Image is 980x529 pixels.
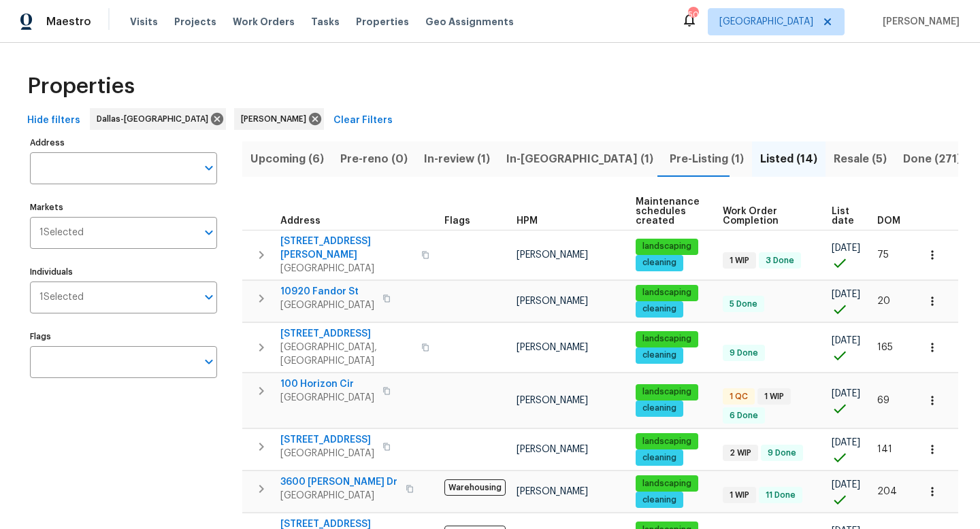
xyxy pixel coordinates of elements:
[90,108,226,130] div: Dallas-[GEOGRAPHIC_DATA]
[97,112,214,126] span: Dallas-[GEOGRAPHIC_DATA]
[27,112,80,129] span: Hide filters
[241,112,312,126] span: [PERSON_NAME]
[637,403,682,414] span: cleaning
[877,445,892,454] span: 141
[517,296,588,306] span: [PERSON_NAME]
[832,480,860,490] span: [DATE]
[30,203,217,211] label: Markets
[832,290,860,299] span: [DATE]
[199,223,218,242] button: Open
[877,15,960,29] span: [PERSON_NAME]
[637,436,697,447] span: landscaping
[637,386,697,398] span: landscaping
[517,396,588,405] span: [PERSON_NAME]
[832,438,860,447] span: [DATE]
[280,433,374,447] span: [STREET_ADDRESS]
[637,257,682,269] span: cleaning
[280,475,397,489] span: 3600 [PERSON_NAME] Dr
[280,377,374,391] span: 100 Horizon Cir
[199,352,218,371] button: Open
[834,150,887,169] span: Resale (5)
[280,327,413,341] span: [STREET_ADDRESS]
[636,197,700,226] span: Maintenance schedules created
[637,287,697,298] span: landscaping
[444,216,470,226] span: Flags
[760,150,817,169] span: Listed (14)
[832,243,860,253] span: [DATE]
[688,8,698,22] div: 50
[130,15,158,29] span: Visits
[637,303,682,315] span: cleaning
[280,489,397,502] span: [GEOGRAPHIC_DATA]
[22,108,86,133] button: Hide filters
[517,445,588,454] span: [PERSON_NAME]
[760,255,800,267] span: 3 Done
[877,396,889,405] span: 69
[424,150,490,169] span: In-review (1)
[425,15,514,29] span: Geo Assignments
[27,80,135,93] span: Properties
[30,268,217,276] label: Individuals
[637,333,697,345] span: landscaping
[46,15,91,29] span: Maestro
[719,15,813,29] span: [GEOGRAPHIC_DATA]
[762,447,802,459] span: 9 Done
[280,298,374,312] span: [GEOGRAPHIC_DATA]
[234,108,324,130] div: [PERSON_NAME]
[506,150,653,169] span: In-[GEOGRAPHIC_DATA] (1)
[724,490,755,501] span: 1 WIP
[340,150,408,169] span: Pre-reno (0)
[724,347,764,359] span: 9 Done
[637,478,697,490] span: landscaping
[832,336,860,345] span: [DATE]
[670,150,744,169] span: Pre-Listing (1)
[280,235,413,262] span: [STREET_ADDRESS][PERSON_NAME]
[39,292,84,303] span: 1 Selected
[280,391,374,405] span: [GEOGRAPHIC_DATA]
[637,349,682,361] span: cleaning
[199,158,218,177] button: Open
[877,216,900,226] span: DOM
[637,241,697,252] span: landscaping
[517,216,538,226] span: HPM
[877,296,890,306] span: 20
[39,227,84,239] span: 1 Selected
[280,285,374,298] span: 10920 Fandor St
[280,216,321,226] span: Address
[517,343,588,352] span: [PERSON_NAME]
[30,332,217,341] label: Flags
[637,452,682,464] span: cleaning
[517,487,588,496] span: [PERSON_NAME]
[280,262,413,275] span: [GEOGRAPHIC_DATA]
[832,207,854,226] span: List date
[311,17,340,27] span: Tasks
[280,341,413,368] span: [GEOGRAPHIC_DATA], [GEOGRAPHIC_DATA]
[724,391,753,403] span: 1 QC
[250,150,324,169] span: Upcoming (6)
[877,343,893,352] span: 165
[724,298,763,310] span: 5 Done
[199,288,218,307] button: Open
[903,150,961,169] span: Done (271)
[444,479,506,496] span: Warehousing
[759,391,789,403] span: 1 WIP
[280,447,374,460] span: [GEOGRAPHIC_DATA]
[174,15,216,29] span: Projects
[356,15,409,29] span: Properties
[30,139,217,147] label: Address
[877,487,897,496] span: 204
[233,15,295,29] span: Work Orders
[517,250,588,260] span: [PERSON_NAME]
[724,410,764,422] span: 6 Done
[333,112,393,129] span: Clear Filters
[723,207,808,226] span: Work Order Completion
[724,447,757,459] span: 2 WIP
[328,108,398,133] button: Clear Filters
[637,494,682,506] span: cleaning
[832,389,860,398] span: [DATE]
[760,490,801,501] span: 11 Done
[877,250,889,260] span: 75
[724,255,755,267] span: 1 WIP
